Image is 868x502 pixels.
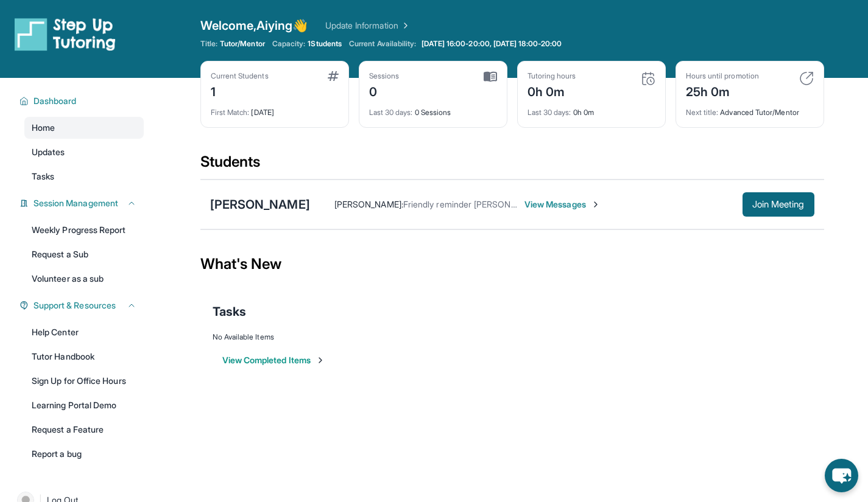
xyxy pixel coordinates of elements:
a: Tutor Handbook [24,346,144,368]
span: Last 30 days : [528,108,571,117]
span: Session Management [34,197,118,209]
div: 25h 0m [686,81,759,100]
a: Request a Sub [24,243,144,265]
a: Report a bug [24,443,144,465]
a: Request a Feature [24,419,144,441]
span: [DATE] 16:00-20:00, [DATE] 18:00-20:00 [422,39,562,49]
span: Tasks [32,170,54,183]
a: Help Center [24,321,144,343]
img: Chevron Right [398,19,411,32]
a: Volunteer as a sub [24,268,144,290]
img: card [641,71,655,86]
button: Support & Resources [29,299,136,312]
span: View Messages [524,198,601,211]
img: card [799,71,814,86]
div: 1 [211,81,269,100]
span: [PERSON_NAME] : [334,199,403,209]
a: [DATE] 16:00-20:00, [DATE] 18:00-20:00 [419,39,565,49]
div: No Available Items [213,332,812,342]
div: [DATE] [211,100,339,117]
a: Weekly Progress Report [24,219,144,241]
a: Tasks [24,166,144,187]
button: Join Meeting [743,192,814,217]
img: card [328,71,339,81]
span: Current Availability: [349,39,416,49]
span: First Match : [211,108,250,117]
span: Join Meeting [752,201,805,208]
div: Hours until promotion [686,71,759,81]
span: Title: [200,39,217,49]
span: Dashboard [34,95,77,107]
img: card [484,71,497,82]
div: Advanced Tutor/Mentor [686,100,814,117]
span: 1 Students [308,39,342,49]
button: View Completed Items [222,354,325,366]
span: Welcome, Aiying 👋 [200,17,308,34]
span: Friendly reminder [PERSON_NAME]'s tutoring session is [DATE] at 6pm! [403,199,680,209]
div: 0h 0m [528,81,576,100]
div: Tutoring hours [528,71,576,81]
span: Home [32,122,55,134]
div: 0 Sessions [369,100,497,117]
button: chat-button [825,459,858,492]
div: 0 [369,81,400,100]
span: Updates [32,146,65,158]
img: logo [15,17,116,51]
button: Session Management [29,197,136,209]
div: Sessions [369,71,400,81]
span: Tasks [213,303,246,320]
div: 0h 0m [528,100,655,117]
span: Tutor/Mentor [220,39,265,49]
img: Chevron-Right [591,200,601,209]
span: Support & Resources [34,299,116,312]
div: [PERSON_NAME] [210,196,310,213]
a: Update Information [325,19,411,32]
div: Students [200,152,824,179]
button: Dashboard [29,95,136,107]
span: Next title : [686,108,719,117]
div: Current Students [211,71,269,81]
a: Home [24,117,144,139]
a: Sign Up for Office Hours [24,370,144,392]
a: Updates [24,141,144,163]
span: Capacity: [272,39,306,49]
div: What's New [200,237,824,291]
a: Learning Portal Demo [24,394,144,416]
span: Last 30 days : [369,108,413,117]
